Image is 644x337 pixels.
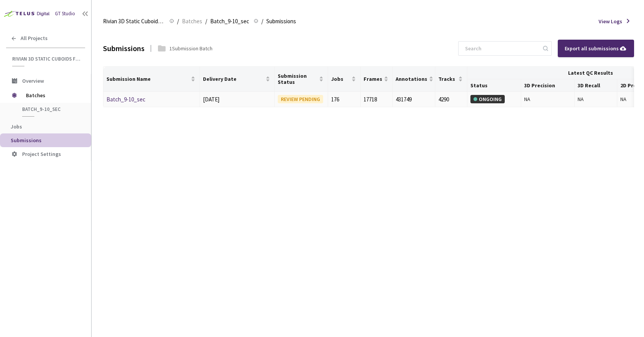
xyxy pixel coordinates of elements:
th: Annotations [393,67,435,92]
li: / [261,17,263,26]
span: View Logs [599,17,622,26]
th: Frames [361,67,393,92]
th: Tracks [435,67,467,92]
span: Delivery Date [203,76,264,82]
a: Batches [180,17,204,25]
div: GT Studio [55,10,75,18]
div: 176 [331,95,357,104]
div: NA [524,95,571,103]
span: Jobs [331,76,349,82]
span: Project Settings [22,151,61,157]
span: Overview [22,77,44,84]
div: 4290 [438,95,464,104]
th: 3D Recall [575,79,617,92]
span: Rivian 3D Static Cuboids fixed[2024-25] [103,17,165,26]
div: 17718 [364,95,389,104]
span: Annotations [396,76,427,82]
div: Submissions [103,42,145,54]
div: ONGOING [470,95,505,103]
span: Rivian 3D Static Cuboids fixed[2024-25] [12,56,80,62]
div: 1 Submission Batch [169,44,213,53]
input: Search [460,42,542,55]
span: Submission Name [106,76,189,82]
div: 431749 [396,95,432,104]
span: Submissions [11,137,42,144]
th: Status [467,79,521,92]
span: All Projects [21,35,48,42]
span: Batches [26,88,78,103]
div: REVIEW PENDING [278,95,323,103]
span: Tracks [438,76,457,82]
div: NA [578,95,614,103]
li: / [205,17,207,26]
span: Batches [182,17,202,26]
span: Jobs [11,123,22,130]
a: Batch_9-10_sec [106,96,145,103]
span: Submissions [266,17,296,26]
th: Jobs [328,67,360,92]
span: Frames [364,76,382,82]
span: Batch_9-10_sec [210,17,249,26]
th: 3D Precision [521,79,575,92]
div: [DATE] [203,95,271,104]
th: Submission Status [275,67,328,92]
li: / [177,17,179,26]
th: Delivery Date [200,67,275,92]
span: Batch_9-10_sec [22,106,79,112]
span: Submission Status [278,73,317,85]
div: Export all submissions [565,44,627,53]
th: Submission Name [103,67,200,92]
